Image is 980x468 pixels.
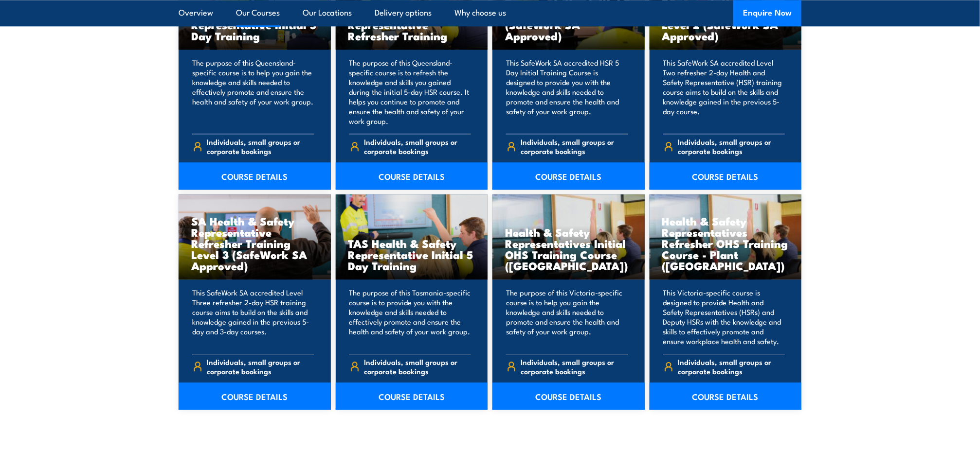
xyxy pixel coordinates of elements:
[191,8,318,41] h3: QLD Health & Safety Representative Initial 5 Day Training
[179,162,331,190] a: COURSE DETAILS
[207,357,314,376] span: Individuals, small groups or corporate bookings
[336,162,488,190] a: COURSE DETAILS
[192,58,314,126] p: The purpose of this Queensland-specific course is to help you gain the knowledge and skills neede...
[650,382,802,410] a: COURSE DETAILS
[364,357,471,376] span: Individuals, small groups or corporate bookings
[505,226,632,271] h3: Health & Safety Representatives Initial OHS Training Course ([GEOGRAPHIC_DATA])
[506,288,628,346] p: The purpose of this Victoria-specific course is to help you gain the knowledge and skills needed ...
[192,288,314,346] p: This SafeWork SA accredited Level Three refresher 2-day HSR training course aims to build on the ...
[663,58,785,126] p: This SafeWork SA accredited Level Two refresher 2-day Health and Safety Representative (HSR) trai...
[521,137,628,156] span: Individuals, small groups or corporate bookings
[191,215,318,271] h3: SA Health & Safety Representative Refresher Training Level 3 (SafeWork SA Approved)
[364,137,471,156] span: Individuals, small groups or corporate bookings
[521,357,628,376] span: Individuals, small groups or corporate bookings
[678,357,785,376] span: Individuals, small groups or corporate bookings
[179,382,331,410] a: COURSE DETAILS
[336,382,488,410] a: COURSE DETAILS
[207,137,314,156] span: Individuals, small groups or corporate bookings
[349,288,472,346] p: The purpose of this Tasmania-specific course is to provide you with the knowledge and skills need...
[506,58,628,126] p: This SafeWork SA accredited HSR 5 Day Initial Training Course is designed to provide you with the...
[492,162,645,190] a: COURSE DETAILS
[650,162,802,190] a: COURSE DETAILS
[348,8,475,41] h3: QLD Health & Safety Representative Refresher Training
[663,288,785,346] p: This Victoria-specific course is designed to provide Health and Safety Representatives (HSRs) and...
[492,382,645,410] a: COURSE DETAILS
[662,215,789,271] h3: Health & Safety Representatives Refresher OHS Training Course - Plant ([GEOGRAPHIC_DATA])
[678,137,785,156] span: Individuals, small groups or corporate bookings
[349,58,472,126] p: The purpose of this Queensland-specific course is to refresh the knowledge and skills you gained ...
[348,238,475,271] h3: TAS Health & Safety Representative Initial 5 Day Training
